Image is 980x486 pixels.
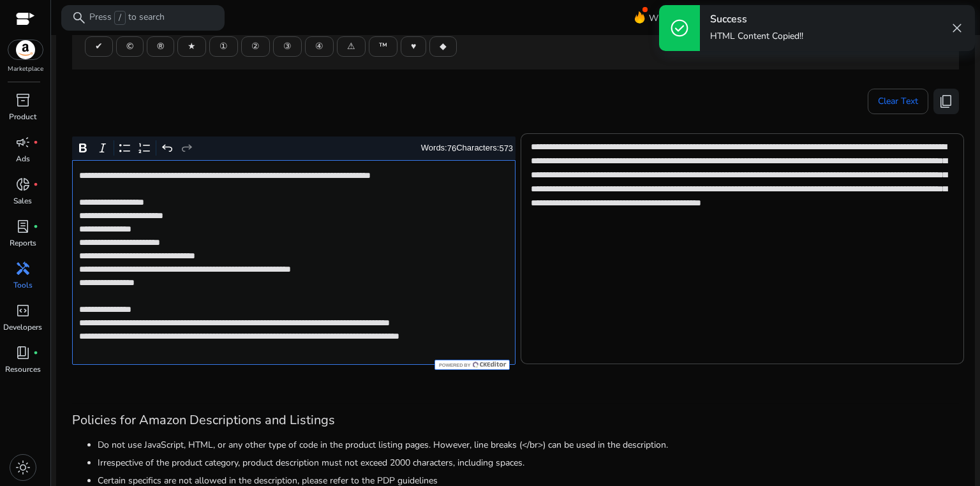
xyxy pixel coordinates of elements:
button: © [116,36,144,57]
span: ⚠ [347,40,355,53]
h4: Success [710,13,803,26]
span: What's New [649,7,699,29]
span: search [71,10,87,26]
button: ™ [369,36,397,57]
span: content_copy [939,94,954,109]
p: Developers [3,321,42,333]
p: Product [9,111,36,122]
button: ⚠ [337,36,366,57]
li: Do not use JavaScript, HTML, or any other type of code in the product listing pages. However, lin... [98,438,959,452]
span: fiber_manual_record [33,224,38,229]
button: ◆ [429,36,457,57]
img: amazon.svg [8,40,43,59]
button: content_copy [933,89,959,114]
span: ✔ [95,40,103,53]
span: code_blocks [15,303,31,318]
span: ◆ [440,40,447,53]
p: Press to search [89,11,165,25]
span: campaign [15,135,31,150]
span: lab_profile [15,219,31,234]
span: light_mode [15,460,31,475]
span: donut_small [15,177,31,192]
button: ® [147,36,174,57]
button: ✔ [85,36,113,57]
button: ① [209,36,238,57]
span: book_4 [15,345,31,360]
span: handyman [15,261,31,276]
p: Ads [16,153,30,165]
span: check_circle [669,18,690,38]
div: Words: Characters: [421,140,513,156]
p: Resources [5,364,41,375]
span: ④ [315,40,323,53]
span: close [949,20,965,36]
div: Rich Text Editor. Editing area: main. Press Alt+0 for help. [72,160,516,365]
span: Powered by [438,362,470,368]
p: Sales [13,195,32,207]
span: ★ [188,40,196,53]
label: 573 [499,144,513,153]
button: ② [241,36,270,57]
button: Clear Text [868,89,928,114]
button: ③ [273,36,302,57]
span: ② [251,40,260,53]
p: Tools [13,279,33,291]
span: fiber_manual_record [33,350,38,355]
span: ③ [283,40,292,53]
span: ™ [379,40,387,53]
p: Reports [10,237,36,249]
p: Marketplace [8,64,43,74]
button: ★ [177,36,206,57]
span: © [126,40,133,53]
span: / [114,11,126,25]
button: ④ [305,36,334,57]
p: HTML Content Copied!! [710,30,803,43]
span: Clear Text [878,89,918,114]
span: ♥ [411,40,416,53]
label: 76 [447,144,456,153]
div: Editor toolbar [72,136,516,161]
button: ♥ [401,36,426,57]
li: Irrespective of the product category, product description must not exceed 2000 characters, includ... [98,456,959,469]
span: ® [157,40,164,53]
span: ① [219,40,228,53]
span: fiber_manual_record [33,182,38,187]
span: fiber_manual_record [33,140,38,145]
span: inventory_2 [15,92,31,108]
h3: Policies for Amazon Descriptions and Listings [72,413,959,428]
